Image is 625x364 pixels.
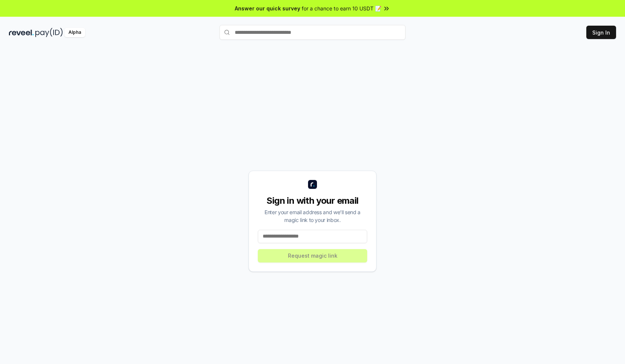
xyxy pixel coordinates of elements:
[302,4,381,12] span: for a chance to earn 10 USDT 📝
[64,28,85,37] div: Alpha
[235,4,300,12] span: Answer our quick survey
[9,28,34,37] img: reveel_dark
[308,180,317,189] img: logo_small
[586,26,616,39] button: Sign In
[35,28,63,37] img: pay_id
[258,195,367,207] div: Sign in with your email
[258,208,367,224] div: Enter your email address and we’ll send a magic link to your inbox.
